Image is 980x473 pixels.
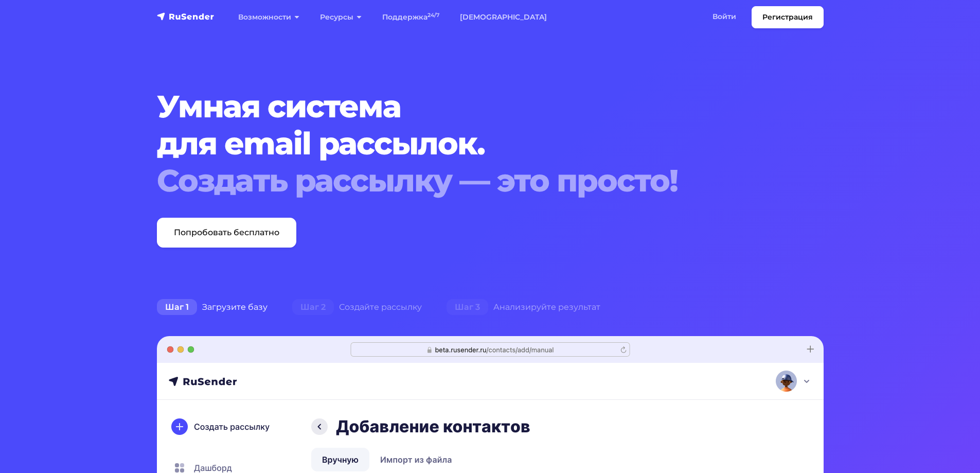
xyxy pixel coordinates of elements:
[447,299,488,316] span: Шаг 3
[157,88,767,199] h1: Умная система для email рассылок.
[145,297,280,318] div: Загрузите базу
[228,7,310,28] a: Возможности
[702,6,746,27] a: Войти
[292,299,334,316] span: Шаг 2
[310,7,372,28] a: Ресурсы
[280,297,434,318] div: Создайте рассылку
[434,297,613,318] div: Анализируйте результат
[450,7,557,28] a: [DEMOGRAPHIC_DATA]
[157,299,197,316] span: Шаг 1
[157,162,767,199] div: Создать рассылку — это просто!
[372,7,450,28] a: Поддержка24/7
[752,6,824,28] a: Регистрация
[157,11,215,22] img: RuSender
[157,218,296,248] a: Попробовать бесплатно
[427,12,439,19] sup: 24/7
